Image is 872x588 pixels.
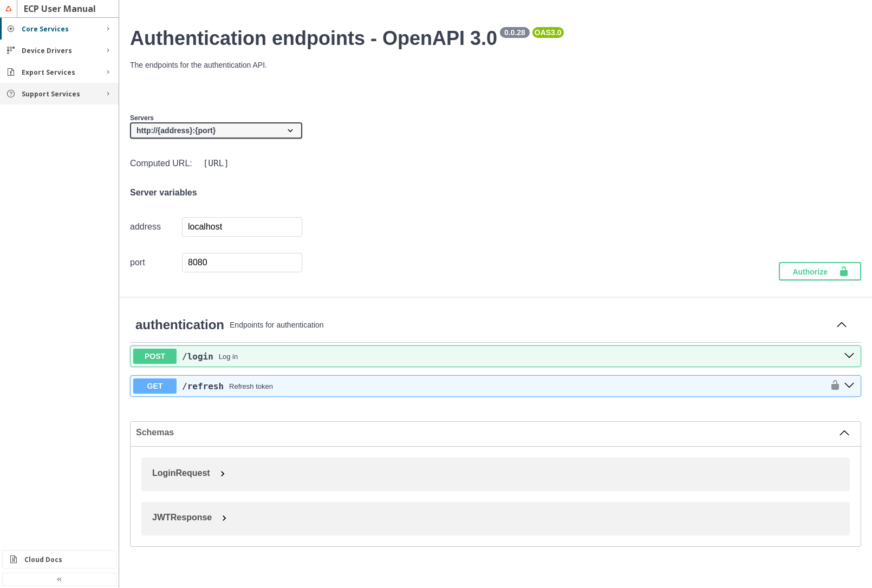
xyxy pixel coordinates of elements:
[133,378,824,394] button: GET/refreshRefresh token
[130,27,861,50] h2: Authentication endpoints - OpenAPI 3.0
[152,468,210,478] span: LoginRequest
[130,114,154,122] span: Servers
[133,378,177,394] span: GET
[130,188,302,198] h4: Server variables
[219,352,238,361] div: Log in
[130,156,302,171] div: Computed URL:
[229,382,273,390] div: Refresh token
[152,513,212,522] span: JWTResponse
[130,61,861,69] p: The endpoints for the authentication API.
[135,317,224,332] span: authentication
[133,349,177,364] span: POST
[130,252,182,273] td: port
[147,507,855,528] button: JWTResponse
[779,262,861,280] button: Authorize
[136,427,850,438] button: Schemas
[147,463,855,484] button: LoginRequest
[824,380,841,393] button: authorization button unlocked
[535,28,562,37] pre: OAS 3.0
[230,321,828,329] p: Endpoints for authentication
[136,428,839,437] span: Schemas
[182,381,224,391] a: /refresh
[841,349,858,363] button: post ​/login
[502,28,528,37] pre: 0.0.28
[182,351,213,362] a: /login
[201,156,231,171] code: [URL]
[133,349,841,364] button: POST/loginLog in
[130,217,182,237] td: address
[792,266,838,277] span: Authorize
[833,317,850,334] button: Collapse operation
[135,317,224,332] a: authentication
[841,379,858,393] button: get ​/refresh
